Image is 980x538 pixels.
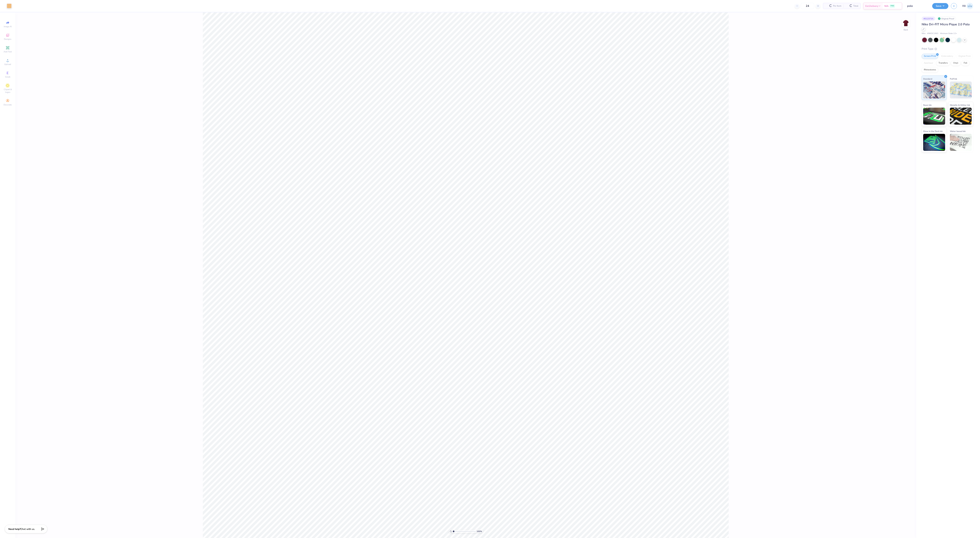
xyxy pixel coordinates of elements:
[801,3,814,9] input: – –
[853,4,858,8] span: Total
[923,77,932,81] span: Standard
[950,129,966,133] span: Water based Ink
[884,4,888,8] span: N/A
[5,75,10,78] span: Greek
[922,32,926,35] span: Nike
[923,134,945,151] img: Glow in the Dark Ink
[922,61,935,66] div: Applique
[4,25,12,28] span: Image AI
[923,129,943,133] span: Glow in the Dark Ink
[932,3,948,9] button: Save
[962,4,966,8] span: RB
[8,527,21,531] strong: Need help?
[905,3,930,9] input: Untitled Design
[865,4,878,8] span: Est. Delivery
[477,530,482,533] span: 100 %
[891,5,894,7] span: FREE
[950,134,972,151] img: Water based Ink
[4,63,11,66] span: Upload
[922,47,973,51] div: Print Type
[923,81,945,98] img: Standard
[922,22,970,26] span: Nike Dri-FIT Micro Pique 2.0 Polo
[922,54,938,59] div: Screen Print
[950,103,970,107] span: Metallic & Glitter Ink
[833,4,841,8] span: Per Item
[950,77,957,81] span: Puff Ink
[961,61,969,66] div: Foil
[904,28,908,31] div: Back
[962,3,973,9] a: RB
[4,50,12,53] span: Add Text
[927,32,938,35] span: # NKDC1963
[950,108,972,125] img: Metallic & Glitter Ink
[922,67,938,72] div: Rhinestones
[939,54,955,59] div: Embroidery
[923,108,945,125] img: Neon Ink
[923,103,932,107] span: Neon Ink
[4,38,11,40] span: Designs
[940,32,957,35] span: Minimum Order: 12 +
[4,103,12,106] span: Decorate
[2,88,14,94] span: Clipart & logos
[936,61,950,66] div: Transfers
[902,20,909,27] img: Back
[937,16,956,21] div: Original Proof
[950,81,972,98] img: Puff Ink
[922,16,935,21] div: # 512373A
[956,54,973,59] div: Digital Print
[21,527,35,531] span: Chat with us.
[967,3,973,9] img: Rachel Burke
[951,61,960,66] div: Vinyl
